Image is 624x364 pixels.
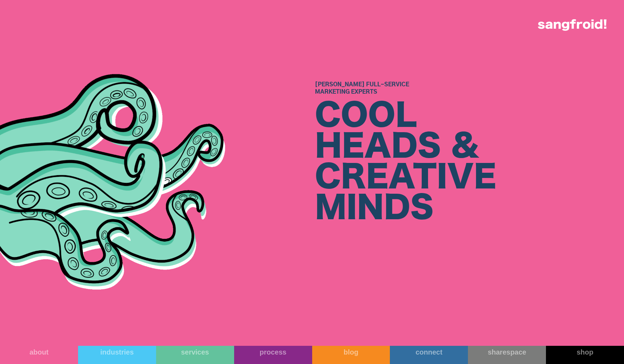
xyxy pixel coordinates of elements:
div: blog [312,348,390,356]
a: sharespace [468,346,546,364]
a: shop [546,346,624,364]
a: services [156,346,234,364]
a: blog [312,346,390,364]
div: connect [390,348,468,356]
div: process [234,348,312,356]
div: industries [78,348,156,356]
a: industries [78,346,156,364]
img: logo [538,19,607,31]
div: sharespace [468,348,546,356]
div: services [156,348,234,356]
a: process [234,346,312,364]
a: connect [390,346,468,364]
div: shop [546,348,624,356]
